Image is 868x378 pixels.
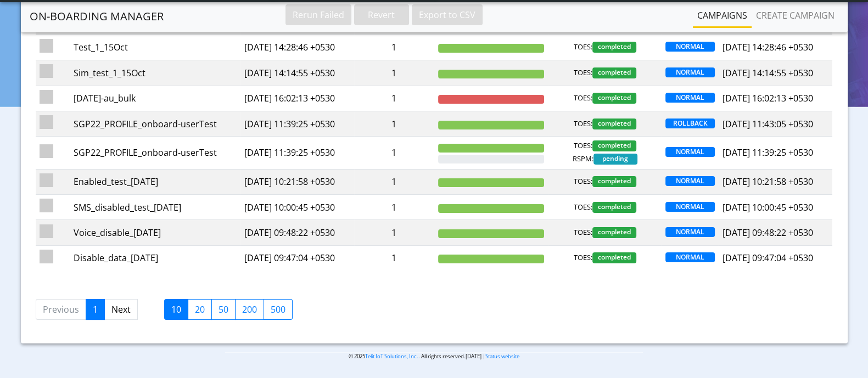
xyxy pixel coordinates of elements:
span: TOES: [574,202,592,213]
a: On-Boarding Manager [30,5,164,27]
div: [DATE]-au_bulk [74,92,237,105]
label: 50 [211,299,236,320]
span: completed [592,42,636,53]
td: [DATE] 11:39:25 +0530 [240,111,354,136]
span: [DATE] 11:43:05 +0530 [723,118,813,130]
a: Telit IoT Solutions, Inc. [365,353,418,360]
span: completed [592,202,636,213]
span: [DATE] 09:48:22 +0530 [723,227,813,239]
span: completed [592,176,636,187]
label: 20 [188,299,212,320]
span: completed [592,119,636,129]
span: TOES: [574,227,592,238]
span: NORMAL [665,42,714,52]
div: SGP22_PROFILE_onboard-userTest [74,117,237,131]
td: [DATE] 10:21:58 +0530 [240,169,354,194]
span: TOES: [574,67,592,78]
td: [DATE] 16:02:13 +0530 [240,86,354,111]
label: 200 [235,299,264,320]
span: pending [593,154,637,165]
td: [DATE] 14:28:46 +0530 [240,35,354,60]
td: 1 [354,86,434,111]
a: Create campaign [752,4,839,26]
td: [DATE] 11:39:25 +0530 [240,137,354,169]
span: [DATE] 14:28:46 +0530 [723,41,813,53]
span: RSPM: [573,154,593,165]
td: 1 [354,35,434,60]
div: Test_1_15Oct [74,41,237,54]
span: completed [592,67,636,78]
span: NORMAL [665,252,714,262]
span: NORMAL [665,93,714,103]
td: 1 [354,111,434,136]
a: Next [104,299,138,320]
td: [DATE] 14:14:55 +0530 [240,60,354,86]
td: 1 [354,245,434,270]
div: Voice_disable_[DATE] [74,226,237,239]
span: completed [592,227,636,238]
div: SMS_disabled_test_[DATE] [74,201,237,214]
div: Enabled_test_[DATE] [74,175,237,188]
td: 1 [354,169,434,194]
span: [DATE] 14:14:55 +0530 [723,67,813,79]
span: TOES: [574,42,592,53]
span: NORMAL [665,227,714,237]
span: NORMAL [665,176,714,186]
p: © 2025 . All rights reserved.[DATE] | [225,352,643,360]
td: [DATE] 10:00:45 +0530 [240,195,354,220]
span: completed [592,252,636,263]
span: TOES: [574,93,592,104]
td: 1 [354,195,434,220]
a: Status website [485,353,519,360]
span: completed [592,93,636,104]
td: 1 [354,137,434,169]
span: TOES: [574,119,592,129]
td: 1 [354,220,434,245]
button: Export to CSV [412,4,483,25]
a: Campaigns [693,4,752,26]
span: ROLLBACK [665,119,714,128]
span: [DATE] 10:21:58 +0530 [723,176,813,188]
span: NORMAL [665,67,714,77]
span: TOES: [574,176,592,187]
span: [DATE] 11:39:25 +0530 [723,146,813,159]
span: [DATE] 10:00:45 +0530 [723,201,813,213]
button: Rerun Failed [285,4,351,25]
span: NORMAL [665,202,714,212]
span: [DATE] 09:47:04 +0530 [723,252,813,264]
a: 1 [86,299,105,320]
div: Disable_data_[DATE] [74,251,237,264]
td: [DATE] 09:47:04 +0530 [240,245,354,270]
span: TOES: [574,140,592,151]
button: Revert [354,4,409,25]
td: 1 [354,60,434,86]
span: completed [592,140,636,151]
span: NORMAL [665,147,714,157]
span: [DATE] 16:02:13 +0530 [723,92,813,104]
label: 10 [164,299,188,320]
td: [DATE] 09:48:22 +0530 [240,220,354,245]
span: TOES: [574,252,592,263]
label: 500 [264,299,293,320]
div: Sim_test_1_15Oct [74,66,237,80]
div: SGP22_PROFILE_onboard-userTest [74,146,237,159]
